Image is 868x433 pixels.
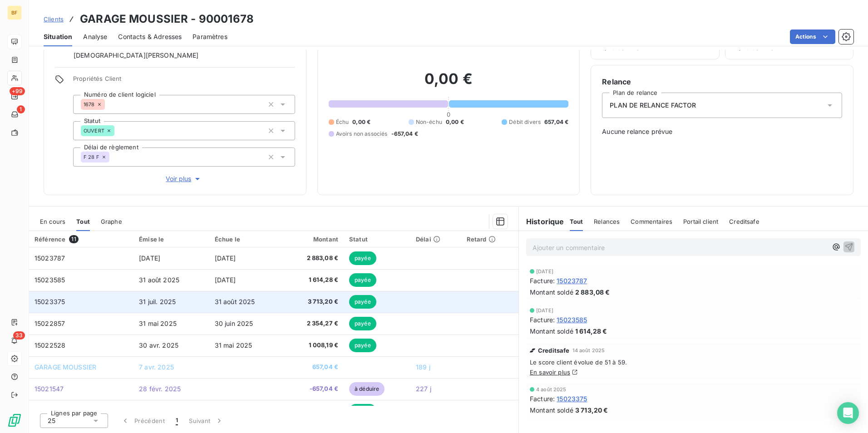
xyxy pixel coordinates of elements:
[35,298,65,305] span: 15023375
[183,411,229,430] button: Suivant
[105,100,112,108] input: Ajouter une valeur
[166,174,202,183] span: Voir plus
[288,384,338,394] span: -657,04 €
[790,30,835,44] button: Actions
[349,236,405,243] div: Statut
[530,287,573,297] span: Montant soldé
[683,218,718,225] span: Portail client
[349,273,376,287] span: payée
[35,254,65,262] span: 15023787
[536,308,553,313] span: [DATE]
[416,385,431,393] span: 227 j
[530,326,573,336] span: Montant soldé
[101,218,122,225] span: Graphe
[215,254,236,262] span: [DATE]
[349,339,376,352] span: payée
[176,416,178,425] span: 1
[35,235,128,243] div: Référence
[7,413,22,428] img: Logo LeanPay
[215,298,255,305] span: 31 août 2025
[416,118,442,126] span: Non-échu
[13,331,25,340] span: 33
[10,87,25,95] span: +99
[288,341,338,350] span: 1 008,19 €
[35,320,65,327] span: 15022857
[519,216,564,227] h6: Historique
[73,174,295,184] button: Voir plus
[44,32,72,41] span: Situation
[83,32,107,41] span: Analyse
[544,118,568,126] span: 657,04 €
[575,405,608,415] span: 3 713,20 €
[610,101,696,110] span: PLAN DE RELANCE FACTOR
[170,411,183,430] button: 1
[139,276,179,284] span: 31 août 2025
[329,70,569,97] h2: 0,00 €
[572,348,605,353] span: 14 août 2025
[139,320,177,327] span: 31 mai 2025
[288,363,338,372] span: 657,04 €
[118,32,182,41] span: Contacts & Adresses
[467,236,513,243] div: Retard
[288,319,338,328] span: 2 354,27 €
[631,218,672,225] span: Commentaires
[215,341,252,349] span: 31 mai 2025
[84,102,95,107] span: 1678
[288,236,338,243] div: Montant
[192,32,227,41] span: Paramètres
[74,51,199,60] span: [DEMOGRAPHIC_DATA][PERSON_NAME]
[416,363,430,371] span: 189 j
[536,387,567,392] span: 4 août 2025
[139,298,176,305] span: 31 juil. 2025
[557,315,587,325] span: 15023585
[80,11,254,27] h3: GARAGE MOUSSIER - 90001678
[557,394,587,403] span: 15023375
[575,287,610,297] span: 2 883,08 €
[447,111,450,118] span: 0
[44,15,64,24] a: Clients
[349,295,376,309] span: payée
[352,118,370,126] span: 0,00 €
[84,154,99,160] span: F 28 F
[35,385,64,393] span: 15021547
[114,127,122,135] input: Ajouter une valeur
[530,405,573,415] span: Montant soldé
[40,218,65,225] span: En cours
[446,118,464,126] span: 0,00 €
[109,153,117,161] input: Ajouter une valeur
[530,315,555,325] span: Facture :
[215,236,277,243] div: Échue le
[139,363,174,371] span: 7 avr. 2025
[602,76,842,87] h6: Relance
[48,416,55,425] span: 25
[538,347,570,354] span: Creditsafe
[76,218,90,225] span: Tout
[837,402,859,424] div: Open Intercom Messenger
[139,236,204,243] div: Émise le
[215,276,236,284] span: [DATE]
[349,317,376,330] span: payée
[288,254,338,263] span: 2 883,08 €
[17,105,25,113] span: 1
[557,276,587,285] span: 15023787
[530,359,857,366] span: Le score client évolue de 51 à 59.
[349,251,376,265] span: payée
[139,385,181,393] span: 28 févr. 2025
[336,130,388,138] span: Avoirs non associés
[35,341,65,349] span: 15022528
[44,15,64,23] span: Clients
[729,218,759,225] span: Creditsafe
[35,363,96,371] span: GARAGE MOUSSIER
[391,130,418,138] span: -657,04 €
[139,254,160,262] span: [DATE]
[336,118,349,126] span: Échu
[530,276,555,285] span: Facture :
[84,128,104,133] span: OUVERT
[530,394,555,403] span: Facture :
[602,127,842,136] span: Aucune relance prévue
[509,118,541,126] span: Débit divers
[536,269,553,274] span: [DATE]
[416,236,456,243] div: Délai
[139,341,178,349] span: 30 avr. 2025
[35,276,65,284] span: 15023585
